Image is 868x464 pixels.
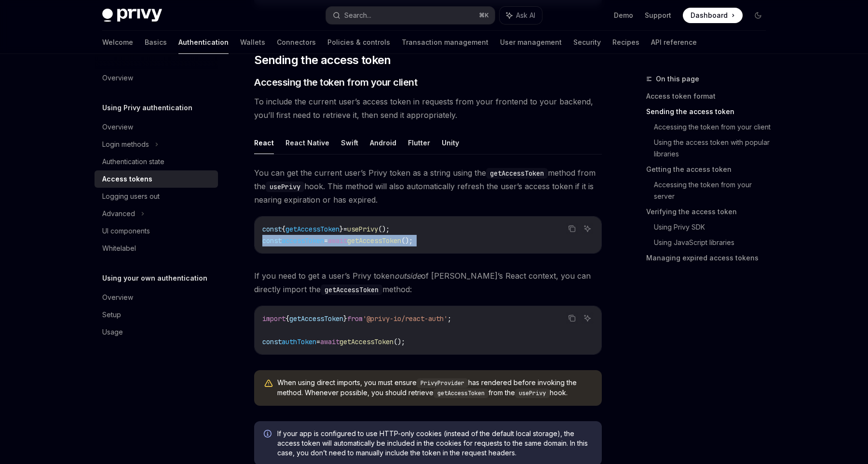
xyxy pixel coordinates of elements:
a: Managing expired access tokens [646,250,773,266]
a: User management [500,31,562,54]
a: Authentication [178,31,229,54]
span: To include the current user’s access token in requests from your frontend to your backend, you’ll... [254,95,602,122]
span: accessToken [282,236,324,245]
a: Support [645,11,671,20]
span: Sending the access token [254,52,391,68]
span: getAccessToken [285,225,339,233]
span: = [343,225,347,233]
span: await [320,337,339,346]
div: Overview [102,121,133,133]
div: Search... [344,10,371,21]
div: Logging users out [102,191,160,202]
a: Overview [95,118,218,136]
span: You can get the current user’s Privy token as a string using the method from the hook. This metho... [254,166,602,206]
a: Accessing the token from your client [654,119,773,135]
span: Accessing the token from your client [254,76,417,89]
a: Using JavaScript libraries [654,235,773,250]
div: Usage [102,326,123,338]
span: from [347,314,363,323]
span: (); [378,225,390,233]
a: Using the access token with popular libraries [654,135,773,162]
a: Wallets [240,31,265,54]
a: Verifying the access token [646,204,773,219]
div: Advanced [102,208,135,219]
a: UI components [95,222,218,240]
a: Transaction management [402,31,488,54]
a: Authentication state [95,153,218,170]
button: Ask AI [500,7,542,24]
div: Authentication state [102,156,164,168]
code: getAccessToken [321,284,382,295]
span: = [316,337,320,346]
span: const [262,337,282,346]
span: When using direct imports, you must ensure has rendered before invoking the method. Whenever poss... [277,378,592,398]
a: Security [573,31,601,54]
span: { [282,225,285,233]
code: usePrivy [515,388,550,398]
a: Getting the access token [646,162,773,177]
div: Setup [102,309,121,321]
a: Whitelabel [95,240,218,257]
span: await [328,236,347,245]
code: getAccessToken [434,388,488,398]
button: Unity [442,131,459,154]
svg: Info [264,430,273,439]
span: If your app is configured to use HTTP-only cookies (instead of the default local storage), the ac... [277,429,592,458]
a: Usage [95,323,218,341]
svg: Warning [264,379,273,388]
a: Recipes [612,31,639,54]
span: authToken [282,337,316,346]
a: Dashboard [683,8,743,23]
span: On this page [656,73,699,85]
button: React Native [285,131,329,154]
span: Dashboard [691,11,728,20]
a: Connectors [277,31,316,54]
button: Flutter [408,131,430,154]
a: Overview [95,69,218,87]
button: Copy the contents from the code block [566,222,578,235]
div: Login methods [102,139,149,150]
span: getAccessToken [289,314,343,323]
span: Ask AI [516,11,535,20]
span: const [262,225,282,233]
a: Basics [145,31,167,54]
div: Overview [102,292,133,303]
a: Sending the access token [646,104,773,119]
button: Search...⌘K [326,7,495,24]
code: getAccessToken [486,168,548,179]
div: Access tokens [102,173,152,185]
h5: Using your own authentication [102,272,207,284]
button: Android [370,131,396,154]
button: Ask AI [581,312,594,324]
button: Swift [341,131,358,154]
span: { [285,314,289,323]
a: Welcome [102,31,133,54]
span: } [343,314,347,323]
a: Logging users out [95,188,218,205]
span: getAccessToken [339,337,393,346]
span: '@privy-io/react-auth' [363,314,448,323]
a: Demo [614,11,633,20]
span: } [339,225,343,233]
button: Ask AI [581,222,594,235]
span: (); [393,337,405,346]
a: Accessing the token from your server [654,177,773,204]
span: import [262,314,285,323]
a: Overview [95,289,218,306]
span: ; [448,314,451,323]
a: Using Privy SDK [654,219,773,235]
h5: Using Privy authentication [102,102,192,114]
span: ⌘ K [479,12,489,19]
span: usePrivy [347,225,378,233]
code: usePrivy [266,181,304,192]
div: Whitelabel [102,243,136,254]
a: Setup [95,306,218,323]
span: const [262,236,282,245]
span: If you need to get a user’s Privy token of [PERSON_NAME]’s React context, you can directly import... [254,269,602,296]
img: dark logo [102,9,162,22]
button: Copy the contents from the code block [566,312,578,324]
span: getAccessToken [347,236,401,245]
button: React [254,131,274,154]
code: PrivyProvider [417,378,468,388]
button: Toggle dark mode [750,8,766,23]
